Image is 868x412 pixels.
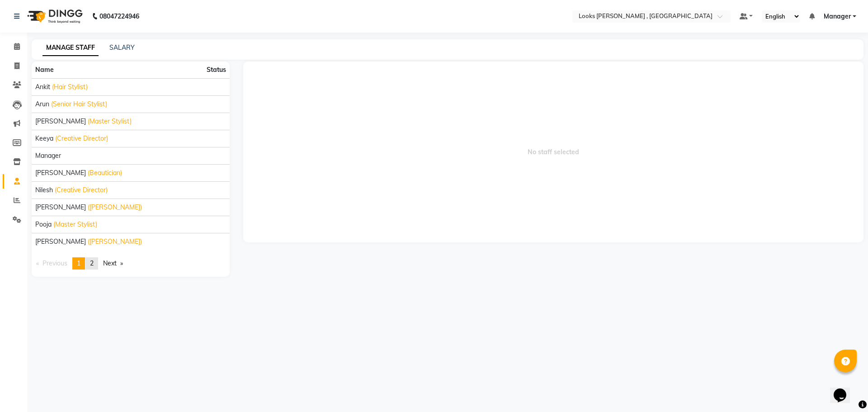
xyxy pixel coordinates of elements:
[207,65,226,75] span: Status
[824,12,851,21] span: Manager
[90,259,94,267] span: 2
[99,4,139,29] b: 08047224946
[35,220,52,229] span: Pooja
[55,185,108,195] span: (Creative Director)
[35,185,53,195] span: Nilesh
[35,134,53,143] span: Keeya
[88,168,122,178] span: (Beautician)
[35,66,54,74] span: Name
[35,237,86,246] span: [PERSON_NAME]
[55,134,108,143] span: (Creative Director)
[35,99,49,109] span: Arun
[52,82,88,92] span: (Hair Stylist)
[88,203,142,212] span: ([PERSON_NAME])
[88,237,142,246] span: ([PERSON_NAME])
[23,4,85,29] img: logo
[32,257,230,270] nav: Pagination
[42,259,67,267] span: Previous
[243,62,864,242] span: No staff selected
[35,168,86,178] span: [PERSON_NAME]
[35,151,61,161] span: Manager
[42,40,99,56] a: MANAGE STAFF
[77,259,80,267] span: 1
[35,203,86,212] span: [PERSON_NAME]
[88,117,132,126] span: (Master Stylist)
[53,220,97,229] span: (Master Stylist)
[830,376,859,403] iframe: chat widget
[35,82,50,92] span: Ankit
[109,43,135,52] a: SALARY
[35,117,86,126] span: [PERSON_NAME]
[51,99,107,109] span: (Senior Hair Stylist)
[99,257,127,270] a: Next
